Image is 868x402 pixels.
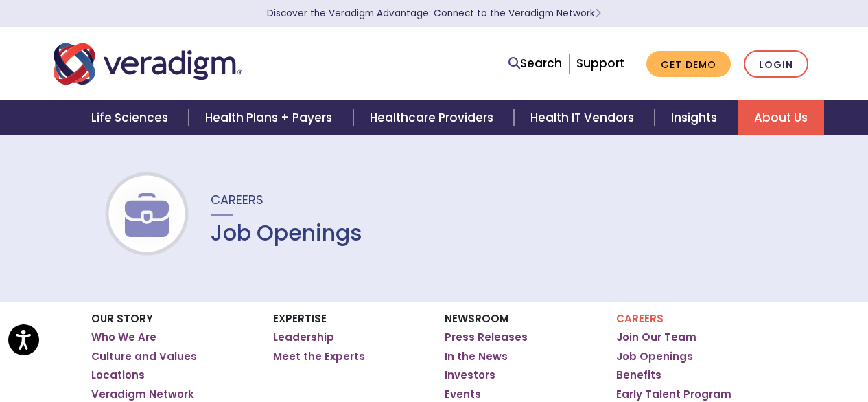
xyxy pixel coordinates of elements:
[646,51,731,78] a: Get Demo
[616,350,693,364] a: Job Openings
[616,388,731,401] a: Early Talent Program
[211,191,263,208] span: Careers
[616,368,661,382] a: Benefits
[445,331,528,344] a: Press Releases
[576,55,624,71] a: Support
[508,54,562,73] a: Search
[211,220,362,246] h1: Job Openings
[75,100,189,135] a: Life Sciences
[189,100,353,135] a: Health Plans + Payers
[54,41,242,87] img: Veradigm logo
[91,331,156,344] a: Who We Are
[273,331,334,344] a: Leadership
[445,368,495,382] a: Investors
[616,331,696,344] a: Join Our Team
[744,50,808,78] a: Login
[91,368,145,382] a: Locations
[514,100,655,135] a: Health IT Vendors
[445,388,481,401] a: Events
[595,7,601,20] span: Learn More
[445,350,508,364] a: In the News
[273,350,365,364] a: Meet the Experts
[91,350,197,364] a: Culture and Values
[91,388,194,401] a: Veradigm Network
[353,100,514,135] a: Healthcare Providers
[738,100,824,135] a: About Us
[267,7,601,20] a: Discover the Veradigm Advantage: Connect to the Veradigm NetworkLearn More
[655,100,738,135] a: Insights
